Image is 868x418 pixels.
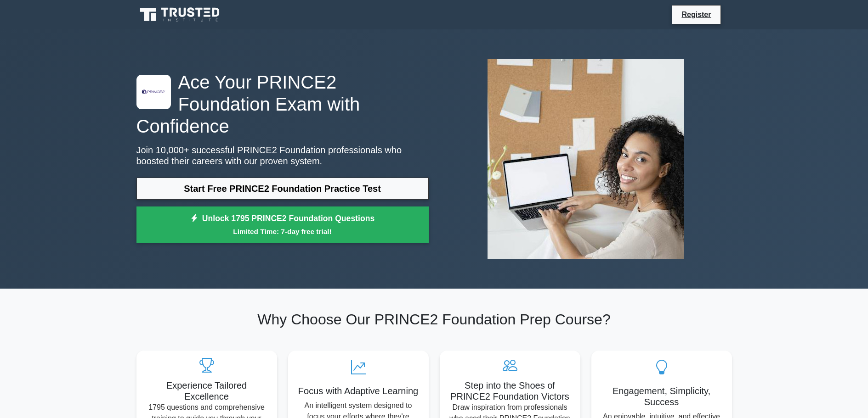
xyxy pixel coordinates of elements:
[447,380,573,402] h5: Step into the Shoes of PRINCE2 Foundation Victors
[144,380,270,402] h5: Experience Tailored Excellence
[599,385,725,407] h5: Engagement, Simplicity, Success
[136,145,429,167] p: Join 10,000+ successful PRINCE2 Foundation professionals who boosted their careers with our prove...
[136,178,429,200] a: Start Free PRINCE2 Foundation Practice Test
[295,385,421,396] h5: Focus with Adaptive Learning
[136,311,732,328] h2: Why Choose Our PRINCE2 Foundation Prep Course?
[148,226,417,237] small: Limited Time: 7-day free trial!
[136,206,429,243] a: Unlock 1795 PRINCE2 Foundation QuestionsLimited Time: 7-day free trial!
[136,71,429,137] h1: Ace Your PRINCE2 Foundation Exam with Confidence
[676,9,716,20] a: Register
